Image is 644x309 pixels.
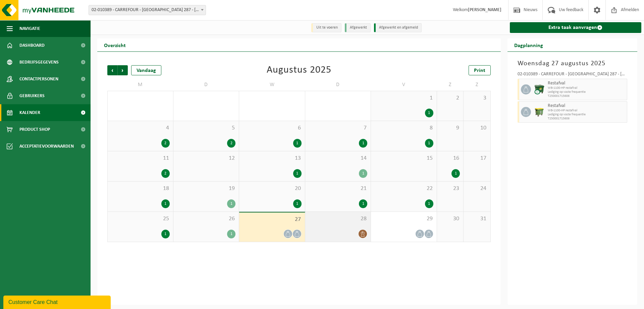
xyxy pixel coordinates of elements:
span: Lediging op vaste frequentie [548,113,626,117]
span: 26 [177,215,236,223]
span: 9 [440,124,460,132]
span: 20 [243,185,302,192]
div: 1 [293,139,302,148]
iframe: chat widget [3,294,112,309]
span: Restafval [548,81,626,86]
div: 1 [227,230,235,238]
span: 02-010389 - CARREFOUR - TERVUREN 287 - TERVUREN [89,5,206,15]
span: 2 [440,94,460,102]
div: 1 [359,169,367,178]
span: T250001715606 [548,94,626,98]
span: 16 [440,155,460,162]
a: Print [469,65,491,75]
li: Uit te voeren [311,23,341,32]
span: Kalender [19,104,40,121]
span: Bedrijfsgegevens [19,54,59,71]
div: 2 [161,139,170,148]
div: 2 [227,139,235,148]
div: 1 [425,109,433,117]
span: 17 [467,155,487,162]
div: 1 [451,169,460,178]
span: 15 [374,155,433,162]
span: 18 [111,185,170,192]
span: Dashboard [19,37,45,54]
span: 8 [374,124,433,132]
span: T250001715606 [548,117,626,121]
span: Restafval [548,103,626,109]
h2: Dagplanning [507,38,550,51]
span: 24 [467,185,487,192]
td: V [371,79,437,91]
span: 12 [177,155,236,162]
span: 1 [374,94,433,102]
span: Print [474,68,485,73]
img: WB-1100-CU [534,84,544,94]
li: Afgewerkt [345,23,371,32]
span: 23 [440,185,460,192]
div: 02-010389 - CARREFOUR - [GEOGRAPHIC_DATA] 287 - [GEOGRAPHIC_DATA] [518,72,628,79]
span: 5 [177,124,236,132]
span: Product Shop [19,121,50,138]
div: 1 [425,199,433,208]
span: Acceptatievoorwaarden [19,138,74,155]
div: 1 [425,139,433,148]
div: 1 [161,199,170,208]
span: 3 [467,94,487,102]
span: WB-1100-HP restafval [548,109,626,113]
div: Vandaag [131,65,161,75]
span: Contactpersonen [19,71,58,87]
div: 1 [161,230,170,238]
span: 14 [309,155,368,162]
div: 1 [227,199,235,208]
a: Extra taak aanvragen [510,22,642,33]
span: Navigatie [19,20,40,37]
span: Volgende [118,65,128,75]
span: 10 [467,124,487,132]
span: 6 [243,124,302,132]
span: 25 [111,215,170,223]
img: WB-1100-HPE-GN-50 [534,107,544,117]
span: 13 [243,155,302,162]
h3: Woensdag 27 augustus 2025 [518,59,628,69]
div: Augustus 2025 [267,65,331,75]
span: 27 [243,216,302,223]
td: D [305,79,371,91]
span: 28 [309,215,368,223]
span: 7 [309,124,368,132]
span: 29 [374,215,433,223]
span: Lediging op vaste frequentie [548,90,626,94]
div: 1 [359,139,367,148]
div: 2 [161,169,170,178]
div: 1 [293,199,302,208]
td: W [239,79,305,91]
span: Vorige [107,65,117,75]
span: 11 [111,155,170,162]
div: 1 [359,199,367,208]
strong: [PERSON_NAME] [468,7,501,12]
span: 21 [309,185,368,192]
span: 4 [111,124,170,132]
span: 31 [467,215,487,223]
span: 30 [440,215,460,223]
td: Z [437,79,464,91]
li: Afgewerkt en afgemeld [374,23,422,32]
span: WB-1100-HP restafval [548,86,626,90]
td: Z [464,79,490,91]
span: Gebruikers [19,87,45,104]
span: 02-010389 - CARREFOUR - TERVUREN 287 - TERVUREN [89,5,206,15]
span: 22 [374,185,433,192]
span: 19 [177,185,236,192]
div: 1 [293,169,302,178]
td: D [173,79,239,91]
td: M [107,79,173,91]
h2: Overzicht [97,38,132,51]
